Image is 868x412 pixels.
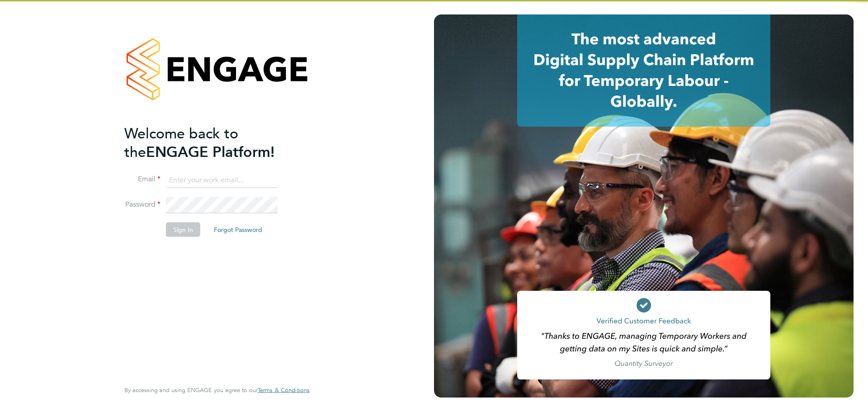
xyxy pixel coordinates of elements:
button: Forgot Password [207,223,269,237]
label: Email [124,175,160,184]
h2: ENGAGE Platform! [124,124,301,161]
label: Password [124,200,160,209]
a: Terms & Conditions [258,387,310,394]
button: Sign In [166,223,200,237]
span: Welcome back to the [124,124,238,161]
span: Terms & Conditions [258,386,310,394]
input: Enter your work email... [166,172,278,188]
span: By accessing and using ENGAGE you agree to our [124,386,310,394]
